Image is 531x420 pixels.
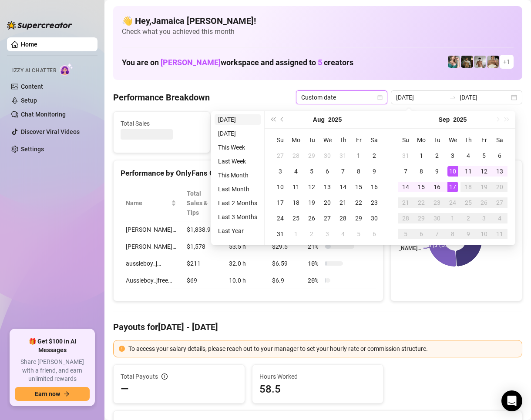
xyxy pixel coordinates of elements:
[476,132,492,148] th: Fr
[128,344,517,353] div: To access your salary details, please reach out to your manager to set your hourly rate or commis...
[272,226,288,242] td: 2025-08-31
[351,179,366,195] td: 2025-08-15
[338,197,348,208] div: 21
[306,229,317,239] div: 2
[398,195,413,210] td: 2025-09-21
[224,255,266,272] td: 32.0 h
[400,213,411,223] div: 28
[121,119,203,128] span: Total Sales
[447,166,458,177] div: 10
[494,182,505,192] div: 20
[272,195,288,210] td: 2025-08-17
[369,197,380,208] div: 23
[432,213,442,223] div: 30
[215,184,261,194] li: Last Month
[122,27,514,37] span: Check what you achieved this month
[445,132,460,148] th: We
[429,163,445,179] td: 2025-09-09
[272,148,288,163] td: 2025-07-27
[429,148,445,163] td: 2025-09-02
[369,182,380,192] div: 16
[366,148,382,163] td: 2025-08-02
[161,58,221,67] span: [PERSON_NAME]
[416,150,427,161] div: 1
[275,197,286,208] div: 17
[291,213,301,223] div: 25
[377,245,421,251] text: [PERSON_NAME]…
[322,182,333,192] div: 13
[432,197,442,208] div: 23
[301,91,382,104] span: Custom date
[463,213,474,223] div: 2
[304,179,319,195] td: 2025-08-12
[463,150,474,161] div: 4
[429,132,445,148] th: Tu
[366,132,382,148] th: Sa
[181,255,224,272] td: $211
[187,189,212,217] span: Total Sales & Tips
[479,229,489,239] div: 10
[272,163,288,179] td: 2025-08-03
[304,163,319,179] td: 2025-08-05
[224,272,266,289] td: 10.0 h
[319,148,335,163] td: 2025-07-30
[476,226,492,242] td: 2025-10-10
[267,272,302,289] td: $6.9
[460,132,476,148] th: Th
[494,229,505,239] div: 11
[366,195,382,210] td: 2025-08-23
[291,150,301,161] div: 28
[21,146,44,153] a: Settings
[432,229,442,239] div: 7
[413,195,429,210] td: 2025-09-22
[121,167,376,179] div: Performance by OnlyFans Creator
[460,163,476,179] td: 2025-09-11
[338,229,348,239] div: 4
[445,163,460,179] td: 2025-09-10
[322,197,333,208] div: 20
[463,166,474,177] div: 11
[398,226,413,242] td: 2025-10-05
[492,195,507,210] td: 2025-09-27
[275,213,286,223] div: 24
[351,210,366,226] td: 2025-08-29
[416,213,427,223] div: 29
[429,210,445,226] td: 2025-09-30
[494,150,505,161] div: 6
[288,226,304,242] td: 2025-09-01
[366,210,382,226] td: 2025-08-30
[338,150,348,161] div: 31
[432,150,442,161] div: 2
[413,226,429,242] td: 2025-10-06
[338,213,348,223] div: 28
[267,255,302,272] td: $6.59
[460,226,476,242] td: 2025-10-09
[306,166,317,177] div: 5
[492,179,507,195] td: 2025-09-20
[476,210,492,226] td: 2025-10-03
[21,97,37,104] a: Setup
[413,132,429,148] th: Mo
[501,390,522,411] div: Open Intercom Messenger
[445,226,460,242] td: 2025-10-08
[275,229,286,239] div: 31
[461,56,473,68] img: Tony
[306,197,317,208] div: 19
[492,163,507,179] td: 2025-09-13
[351,195,366,210] td: 2025-08-22
[308,259,322,268] span: 10 %
[351,132,366,148] th: Fr
[369,229,380,239] div: 6
[113,321,522,333] h4: Payouts for [DATE] - [DATE]
[400,229,411,239] div: 5
[338,182,348,192] div: 14
[416,166,427,177] div: 8
[366,179,382,195] td: 2025-08-16
[181,185,224,221] th: Total Sales & Tips
[275,166,286,177] div: 3
[322,166,333,177] div: 6
[113,91,210,103] h4: Performance Breakdown
[445,179,460,195] td: 2025-09-17
[291,182,301,192] div: 11
[268,111,278,128] button: Last year (Control + left)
